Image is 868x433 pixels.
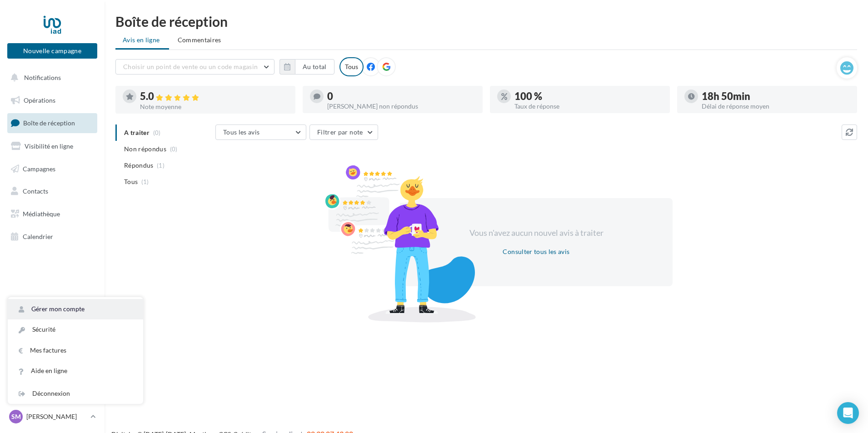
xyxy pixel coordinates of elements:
[8,299,143,319] a: Gérer mon compte
[499,246,573,257] button: Consulter tous les avis
[124,144,166,154] span: Non répondus
[157,162,165,169] span: (1)
[123,63,258,70] span: Choisir un point de vente ou un code magasin
[327,91,475,101] div: 0
[5,137,99,156] a: Visibilité en ligne
[5,204,99,224] a: Médiathèque
[170,145,178,153] span: (0)
[23,233,53,240] span: Calendrier
[8,383,143,404] div: Déconnexion
[8,340,143,361] a: Mes factures
[115,59,274,75] button: Choisir un point de vente ou un code magasin
[5,113,99,133] a: Boîte de réception
[23,119,75,127] span: Boîte de réception
[5,91,99,110] a: Opérations
[5,227,99,246] a: Calendrier
[5,182,99,201] a: Contacts
[339,57,364,76] div: Tous
[702,103,850,109] div: Délai de réponse moyen
[7,408,97,425] a: SM [PERSON_NAME]
[309,124,378,140] button: Filtrer par note
[26,412,87,421] p: [PERSON_NAME]
[514,91,663,101] div: 100 %
[279,59,334,75] button: Au total
[11,412,21,421] span: SM
[124,177,138,186] span: Tous
[458,227,614,239] div: Vous n'avez aucun nouvel avis à traiter
[702,91,850,101] div: 18h 50min
[8,319,143,340] a: Sécurité
[115,15,857,28] div: Boîte de réception
[24,96,55,104] span: Opérations
[23,210,60,218] span: Médiathèque
[140,91,288,102] div: 5.0
[8,361,143,381] a: Aide en ligne
[140,104,288,110] div: Note moyenne
[178,35,221,45] span: Commentaires
[24,74,61,81] span: Notifications
[837,402,859,424] div: Open Intercom Messenger
[25,142,73,150] span: Visibilité en ligne
[5,68,95,87] button: Notifications
[223,128,260,136] span: Tous les avis
[124,161,154,170] span: Répondus
[215,124,306,140] button: Tous les avis
[23,187,48,195] span: Contacts
[23,164,55,172] span: Campagnes
[327,103,475,109] div: [PERSON_NAME] non répondus
[295,59,334,75] button: Au total
[514,103,663,109] div: Taux de réponse
[141,178,149,185] span: (1)
[5,159,99,179] a: Campagnes
[7,43,97,59] button: Nouvelle campagne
